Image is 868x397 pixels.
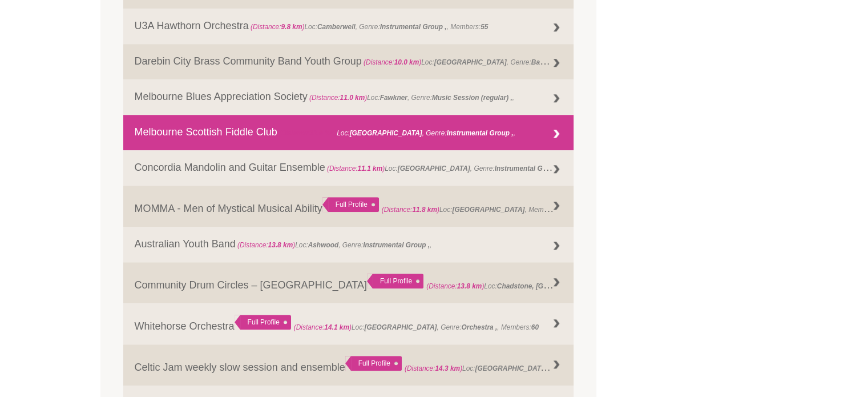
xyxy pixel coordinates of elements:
[382,203,567,214] span: Loc: , Members:
[237,241,295,249] span: (Distance: )
[309,94,367,102] span: (Distance: )
[350,129,422,137] strong: [GEOGRAPHIC_DATA]
[435,364,460,372] strong: 14.3 km
[434,58,507,66] strong: [GEOGRAPHIC_DATA]
[412,206,437,214] strong: 11.8 km
[325,162,563,173] span: Loc: , Genre: ,
[380,23,447,31] strong: Instrumental Group ,
[457,282,482,290] strong: 13.8 km
[497,279,608,291] strong: Chadstone, [GEOGRAPHIC_DATA]
[398,165,470,173] strong: [GEOGRAPHIC_DATA]
[236,241,432,249] span: Loc: , Genre: ,
[345,356,402,371] div: Full Profile
[123,9,574,44] a: U3A Hawthorn Orchestra (Distance:9.8 km)Loc:Camberwell, Genre:Instrumental Group ,, Members:55
[405,362,680,373] span: Loc: , Genre: , Members:
[123,262,574,303] a: Community Drum Circles – [GEOGRAPHIC_DATA] Full Profile (Distance:13.8 km)Loc:Chadstone, [GEOGRAP...
[277,129,515,137] span: Loc: , Genre: ,
[235,315,291,330] div: Full Profile
[367,274,423,288] div: Full Profile
[249,23,488,31] span: Loc: , Genre: , Members:
[475,362,551,373] strong: [GEOGRAPHIC_DATA]
[426,282,484,290] span: (Distance: )
[294,323,539,331] span: Loc: , Genre: , Members:
[572,364,639,372] strong: Instrumental Group ,
[322,197,379,212] div: Full Profile
[531,323,539,331] strong: 60
[364,58,421,66] span: (Distance: )
[324,323,349,331] strong: 14.1 km
[364,323,437,331] strong: [GEOGRAPHIC_DATA]
[481,23,488,31] strong: 55
[382,206,439,214] span: (Distance: )
[405,364,462,372] span: (Distance: )
[461,323,497,331] strong: Orchestra ,
[279,129,337,137] span: (Distance: )
[308,241,339,249] strong: Ashwood
[531,55,573,67] strong: Band Brass ,
[495,162,562,173] strong: Instrumental Group ,
[340,94,365,102] strong: 11.0 km
[394,58,419,66] strong: 10.0 km
[426,279,675,291] span: Loc: , Genre: ,
[317,23,356,31] strong: Camberwell
[362,55,575,67] span: Loc: , Genre: ,
[281,23,302,31] strong: 9.8 km
[123,115,574,150] a: Melbourne Scottish Fiddle Club (Distance:11.0 km)Loc:[GEOGRAPHIC_DATA], Genre:Instrumental Group ,,
[251,23,305,31] span: (Distance: )
[123,303,574,344] a: Whitehorse Orchestra Full Profile (Distance:14.1 km)Loc:[GEOGRAPHIC_DATA], Genre:Orchestra ,, Mem...
[363,241,430,249] strong: Instrumental Group ,
[380,94,407,102] strong: Fawkner
[294,323,352,331] span: (Distance: )
[123,344,574,386] a: Celtic Jam weekly slow session and ensemble Full Profile (Distance:14.3 km)Loc:[GEOGRAPHIC_DATA],...
[123,44,574,79] a: Darebin City Brass Community Band Youth Group (Distance:10.0 km)Loc:[GEOGRAPHIC_DATA], Genre:Band...
[123,150,574,186] a: Concordia Mandolin and Guitar Ensemble (Distance:11.1 km)Loc:[GEOGRAPHIC_DATA], Genre:Instrumenta...
[447,129,514,137] strong: Instrumental Group ,
[123,79,574,115] a: Melbourne Blues Appreciation Society (Distance:11.0 km)Loc:Fawkner, Genre:Music Session (regular) ,,
[309,129,334,137] strong: 11.0 km
[452,206,524,214] strong: [GEOGRAPHIC_DATA]
[268,241,293,249] strong: 13.8 km
[432,94,512,102] strong: Music Session (regular) ,
[123,227,574,262] a: Australian Youth Band (Distance:13.8 km)Loc:Ashwood, Genre:Instrumental Group ,,
[358,165,383,173] strong: 11.1 km
[123,186,574,227] a: MOMMA - Men of Mystical Musical Ability Full Profile (Distance:11.8 km)Loc:[GEOGRAPHIC_DATA], Mem...
[327,165,385,173] span: (Distance: )
[308,94,514,102] span: Loc: , Genre: ,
